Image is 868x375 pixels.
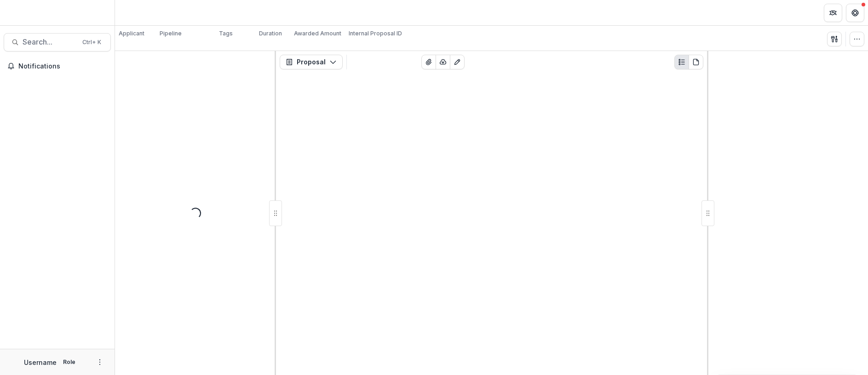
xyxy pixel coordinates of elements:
[4,59,111,74] button: Notifications
[4,33,111,51] button: Search...
[689,55,703,69] button: PDF view
[280,55,343,69] button: Proposal
[450,55,465,69] button: Edit as form
[160,29,182,38] p: Pipeline
[674,55,689,69] button: Plaintext view
[60,358,78,366] p: Role
[294,29,341,38] p: Awarded Amount
[80,37,103,47] div: Ctrl + K
[18,62,107,70] span: Notifications
[846,4,864,22] button: Get Help
[421,55,436,69] button: View Attached Files
[94,357,105,368] button: More
[219,29,233,38] p: Tags
[349,29,402,38] p: Internal Proposal ID
[24,358,57,367] p: Username
[259,29,282,38] p: Duration
[824,4,842,22] button: Partners
[23,38,77,46] span: Search...
[119,29,144,38] p: Applicant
